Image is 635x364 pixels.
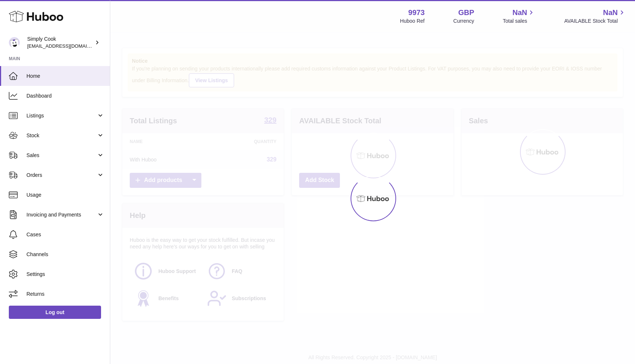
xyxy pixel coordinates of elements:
[26,231,104,238] span: Cases
[458,8,474,18] strong: GBP
[26,192,104,199] span: Usage
[503,18,535,25] span: Total sales
[9,306,101,319] a: Log out
[26,251,104,258] span: Channels
[26,92,104,99] span: Dashboard
[26,172,97,179] span: Orders
[564,18,626,25] span: AVAILABLE Stock Total
[27,43,108,49] span: [EMAIL_ADDRESS][DOMAIN_NAME]
[503,8,535,25] a: NaN Total sales
[26,152,97,159] span: Sales
[400,18,425,25] div: Huboo Ref
[9,37,20,48] img: internalAdmin-9973@internal.huboo.com
[453,18,474,25] div: Currency
[26,132,97,139] span: Stock
[408,8,425,18] strong: 9973
[27,36,93,50] div: Simply Cook
[26,211,97,218] span: Invoicing and Payments
[26,291,104,298] span: Returns
[26,112,97,119] span: Listings
[564,8,626,25] a: NaN AVAILABLE Stock Total
[512,8,527,18] span: NaN
[26,271,104,278] span: Settings
[26,73,104,80] span: Home
[603,8,618,18] span: NaN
